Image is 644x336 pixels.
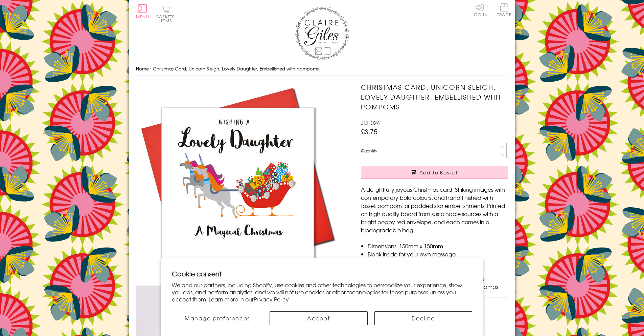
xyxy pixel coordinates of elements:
[159,14,175,24] span: 0 items
[361,82,508,111] h1: Christmas Card, Unicorn Sleigh, Lovely Daughter, Embellished with pompoms
[172,311,263,325] button: Manage preferences
[136,4,149,19] button: Menu
[172,269,472,278] h2: Cookie consent
[368,250,508,258] li: Blank inside for your own message
[136,62,508,76] nav: breadcrumbs
[361,166,508,178] button: Add to Basket
[497,3,511,18] a: Trade
[497,3,511,17] span: Trade
[361,119,380,127] span: JOL024
[361,127,377,136] span: £3.75
[270,311,368,325] button: Accept
[136,82,339,286] img: Christmas Card, Unicorn Sleigh, Lovely Daughter, Embellished with pompoms
[172,281,472,302] p: We and our partners, including Shopify, use cookies and other technologies to personalize your ex...
[374,311,473,325] button: Decline
[361,185,508,234] p: A delightfully joyous Christmas card. Striking images with contemporary bold colours, and hand fi...
[295,7,349,60] img: Claire Giles Greetings Cards
[136,65,149,72] a: Home
[150,65,152,72] span: ›
[368,242,508,250] li: Dimensions: 150mm x 150mm
[419,169,458,176] span: Add to Basket
[361,148,377,154] label: Quantity
[156,5,175,23] button: Basket0 items
[185,314,250,322] span: Manage preferences
[136,14,149,20] span: Menu
[153,65,319,72] span: Christmas Card, Unicorn Sleigh, Lovely Daughter, Embellished with pompoms
[471,3,488,17] a: Log In
[254,295,289,303] a: Privacy Policy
